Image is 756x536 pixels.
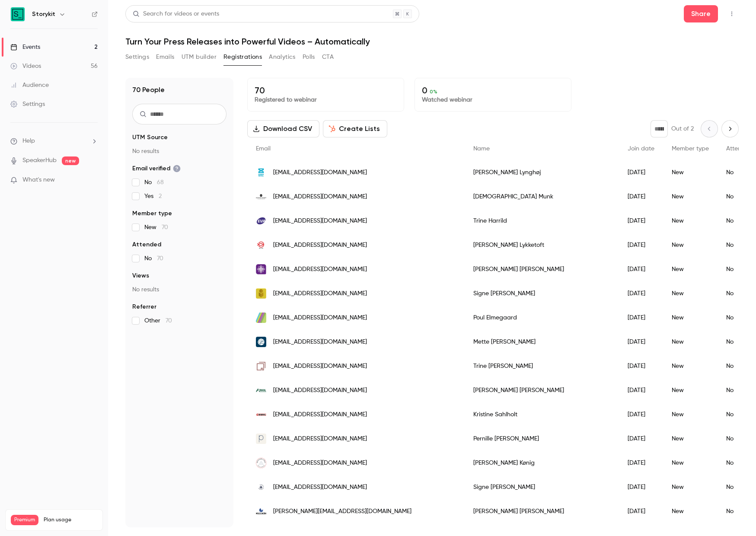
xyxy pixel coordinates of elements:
div: [DEMOGRAPHIC_DATA] Munk [465,185,619,209]
div: New [663,475,718,499]
div: [DATE] [619,281,663,306]
div: [DATE] [619,378,663,402]
span: Yes [144,192,162,201]
div: New [663,306,718,330]
div: [DATE] [619,160,663,185]
div: Poul Elmegaard [465,306,619,330]
button: CTA [322,50,334,64]
span: [EMAIL_ADDRESS][DOMAIN_NAME] [273,362,367,371]
div: New [663,451,718,475]
div: [DATE] [619,257,663,281]
li: help-dropdown-opener [10,137,98,146]
img: arkil.dk [256,385,266,396]
button: Emails [156,50,174,64]
div: Pernille [PERSON_NAME] [465,427,619,451]
span: [EMAIL_ADDRESS][DOMAIN_NAME] [273,192,367,201]
div: [PERSON_NAME] [PERSON_NAME] [465,499,619,523]
div: [PERSON_NAME] Kønig [465,451,619,475]
span: Attended [726,146,753,152]
img: Storykit [11,7,25,21]
div: Videos [10,62,41,70]
img: skriveforlaget.dk [256,288,266,299]
iframe: Noticeable Trigger [87,176,98,184]
p: Out of 2 [671,124,694,133]
span: 0 % [430,89,437,95]
span: What's new [22,175,55,185]
div: [DATE] [619,209,663,233]
span: Email [256,146,271,152]
div: [PERSON_NAME] Lynghøj [465,160,619,185]
button: Next page [721,120,739,137]
span: [EMAIL_ADDRESS][DOMAIN_NAME] [273,459,367,468]
div: [DATE] [619,402,663,427]
span: Attended [132,240,161,249]
div: [DATE] [619,330,663,354]
div: New [663,378,718,402]
div: New [663,160,718,185]
div: [DATE] [619,354,663,378]
span: UTM Source [132,133,168,142]
div: New [663,257,718,281]
button: Polls [303,50,315,64]
span: 70 [162,224,168,230]
a: SpeakerHub [22,156,57,165]
span: [EMAIL_ADDRESS][DOMAIN_NAME] [273,338,367,347]
span: Name [473,146,490,152]
p: 0 [422,85,564,96]
img: danskmetal.dk [256,167,266,178]
span: [EMAIL_ADDRESS][DOMAIN_NAME] [273,217,367,226]
img: kfi.dk [256,337,266,347]
span: [EMAIL_ADDRESS][DOMAIN_NAME] [273,313,367,322]
button: Create Lists [323,120,387,137]
p: No results [132,147,226,156]
span: Help [22,137,35,146]
div: Trine [PERSON_NAME] [465,354,619,378]
span: Member type [672,146,709,152]
div: New [663,427,718,451]
div: Search for videos or events [133,10,219,19]
p: Watched webinar [422,96,564,104]
div: [DATE] [619,306,663,330]
p: 70 [255,85,397,96]
span: [EMAIL_ADDRESS][DOMAIN_NAME] [273,241,367,250]
span: Views [132,271,149,280]
img: seniorerhvervdanmark.dk [256,313,266,323]
span: Other [144,316,172,325]
div: [DATE] [619,185,663,209]
span: [EMAIL_ADDRESS][DOMAIN_NAME] [273,168,367,177]
img: behandlingsskolerne.dk [256,458,266,468]
div: Kristine Sahlholt [465,402,619,427]
div: [PERSON_NAME] [PERSON_NAME] [465,378,619,402]
button: UTM builder [182,50,217,64]
span: 68 [157,179,164,185]
div: [DATE] [619,233,663,257]
span: new [62,156,79,165]
div: [PERSON_NAME] [PERSON_NAME] [465,257,619,281]
span: Referrer [132,303,156,311]
img: molslinjen.com [256,508,266,514]
div: [DATE] [619,451,663,475]
span: 70 [166,318,172,324]
button: Settings [125,50,149,64]
span: 70 [157,255,163,262]
h6: Storykit [32,10,55,19]
div: [DATE] [619,427,663,451]
div: New [663,354,718,378]
div: [PERSON_NAME] Lykketoft [465,233,619,257]
span: No [144,254,163,263]
img: kirkenskorshaer.dk [256,264,266,274]
img: dca.dk [256,240,266,250]
img: bygma.dk [256,413,266,416]
span: [EMAIL_ADDRESS][DOMAIN_NAME] [273,265,367,274]
p: Registered to webinar [255,96,397,104]
span: Plan usage [44,517,97,523]
span: [EMAIL_ADDRESS][DOMAIN_NAME] [273,289,367,298]
button: Download CSV [247,120,319,137]
div: Events [10,43,40,51]
img: pernillewinge.dk [256,434,266,444]
div: Signe [PERSON_NAME] [465,475,619,499]
div: New [663,209,718,233]
section: facet-groups [132,133,226,325]
button: Analytics [269,50,296,64]
h1: Turn Your Press Releases into Powerful Videos – Automatically [125,36,739,47]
